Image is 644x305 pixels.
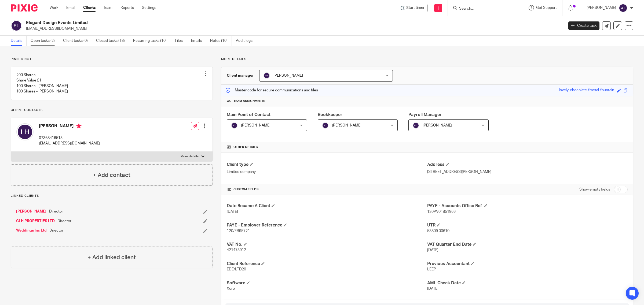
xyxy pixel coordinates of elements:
[50,5,58,10] a: Work
[104,5,112,10] a: Team
[579,187,610,192] label: Show empty fields
[11,36,27,46] a: Details
[227,267,246,271] span: EDE/LTD20
[227,210,238,214] span: [DATE]
[11,57,213,61] p: Pinned note
[133,36,171,46] a: Recurring tasks (10)
[227,113,270,117] span: Main Point of Contact
[427,162,628,168] h4: Address
[536,6,557,10] span: Get Support
[120,5,134,10] a: Reports
[26,26,560,31] p: [EMAIL_ADDRESS][DOMAIN_NAME]
[16,218,55,224] a: GLH PROPERTIES LTD
[221,57,633,61] p: More details
[264,72,270,79] img: svg%3E
[332,124,361,127] span: [PERSON_NAME]
[273,74,303,77] span: [PERSON_NAME]
[427,287,438,291] span: [DATE]
[191,36,206,46] a: Emails
[96,36,129,46] a: Closed tasks (18)
[93,171,130,179] h4: + Add contact
[39,135,100,141] p: 07368416513
[39,141,100,146] p: [EMAIL_ADDRESS][DOMAIN_NAME]
[587,5,616,10] p: [PERSON_NAME]
[49,209,63,214] span: Director
[427,261,628,267] h4: Previous Accountant
[231,122,237,129] img: svg%3E
[181,154,199,159] p: More details
[227,229,250,233] span: 120/FB95721
[413,122,419,129] img: svg%3E
[11,194,213,198] p: Linked clients
[227,242,427,247] h4: VAT No.
[398,4,427,12] div: Elegant Design Events Limited
[322,122,328,129] img: svg%3E
[427,222,628,228] h4: UTR
[227,287,235,291] span: Xero
[57,218,71,224] span: Director
[233,145,258,149] span: Other details
[11,108,213,112] p: Client contacts
[31,36,59,46] a: Open tasks (2)
[227,280,427,286] h4: Software
[427,242,628,247] h4: VAT Quarter End Date
[16,228,47,233] a: Weddings Inc Ltd
[227,187,427,192] h4: CUSTOM FIELDS
[427,267,436,271] span: LEEP
[16,209,46,214] a: [PERSON_NAME]
[210,36,232,46] a: Notes (10)
[39,123,100,130] h4: [PERSON_NAME]
[227,169,427,174] p: Limited company
[406,5,425,11] span: Start timer
[408,113,442,117] span: Payroll Manager
[227,261,427,267] h4: Client Reference
[236,36,257,46] a: Audit logs
[66,5,75,10] a: Email
[427,248,438,252] span: [DATE]
[63,36,92,46] a: Client tasks (0)
[227,222,427,228] h4: PAYE - Employer Reference
[83,5,96,10] a: Clients
[225,88,318,93] p: Master code for secure communications and files
[227,162,427,168] h4: Client type
[26,20,453,26] h2: Elegant Design Events Limited
[427,203,628,209] h4: PAYE - Accounts Office Ref.
[568,21,599,30] a: Create task
[459,6,507,11] input: Search
[11,20,22,31] img: svg%3E
[76,123,82,129] i: Primary
[559,87,614,94] div: lovely-chocolate-fractal-fountain
[427,210,456,214] span: 120PV01851966
[87,253,136,262] h4: + Add linked client
[233,99,265,103] span: Team assignments
[619,4,627,12] img: svg%3E
[227,73,254,78] h3: Client manager
[11,4,38,12] img: Pixie
[227,203,427,209] h4: Date Became A Client
[142,5,156,10] a: Settings
[427,169,628,174] p: [STREET_ADDRESS][PERSON_NAME]
[423,124,452,127] span: [PERSON_NAME]
[318,113,342,117] span: Bookkeeper
[427,280,628,286] h4: AML Check Date
[427,229,449,233] span: 53809 00610
[241,124,270,127] span: [PERSON_NAME]
[49,228,63,233] span: Director
[175,36,187,46] a: Files
[16,123,34,140] img: svg%3E
[227,248,246,252] span: 421473912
